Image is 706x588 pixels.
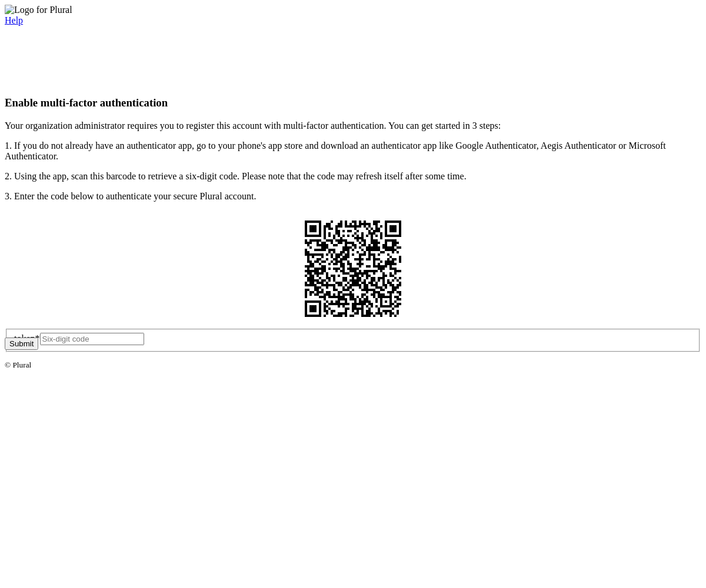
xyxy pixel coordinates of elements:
p: 3. Enter the code below to authenticate your secure Plural account. [5,191,701,202]
p: Your organization administrator requires you to register this account with multi-factor authentic... [5,121,701,131]
p: 1. If you do not already have an authenticator app, go to your phone's app store and download an ... [5,141,701,162]
small: © Plural [5,360,31,369]
h3: Enable multi-factor authentication [5,96,701,109]
input: Six-digit code [40,333,144,345]
img: Logo for Plural [5,5,72,15]
a: Help [5,15,23,25]
p: 2. Using the app, scan this barcode to retrieve a six-digit code. Please note that the code may r... [5,171,701,182]
label: token [14,333,40,343]
img: QR Code [295,211,411,326]
button: Submit [5,338,38,350]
